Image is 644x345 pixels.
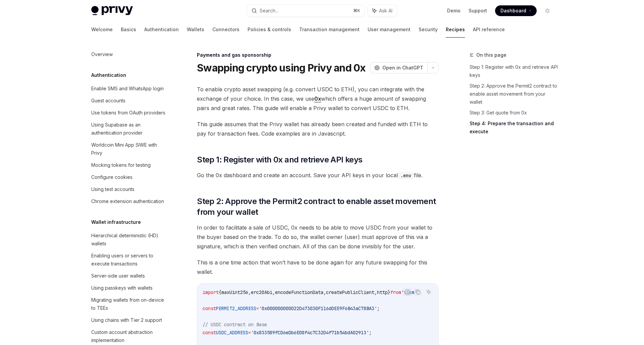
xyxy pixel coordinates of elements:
[91,185,135,193] div: Using test accounts
[221,289,248,295] span: maxUint256
[369,330,372,336] span: ;
[401,289,417,295] span: 'viem'
[86,282,172,294] a: Using passkeys with wallets
[91,316,162,324] div: Using chains with Tier 2 support
[414,288,422,296] button: Copy the contents from the code block
[197,52,439,58] div: Payments and gas sponsorship
[91,296,168,312] div: Migrating wallets from on-device to TEEs
[144,21,179,38] a: Authentication
[368,21,411,38] a: User management
[370,62,427,73] button: Open in ChatGPT
[121,21,136,38] a: Basics
[86,48,172,60] a: Overview
[251,330,369,336] span: '0x833589fCD6eDb6E08f4c7C32D4f71b54bdA02913'
[203,289,219,295] span: import
[91,71,126,79] h5: Authentication
[91,85,164,93] div: Enable SMS and WhatsApp login
[91,161,151,169] div: Mocking tokens for testing
[447,7,461,14] a: Demo
[403,288,412,296] button: Report incorrect code
[197,170,439,180] span: Go the 0x dashboard and create an account. Save your API keys in your local file.
[495,5,537,16] a: Dashboard
[469,7,487,14] a: Support
[91,197,164,205] div: Chrome extension authentication
[470,107,558,118] a: Step 3: Get quote from 0x
[390,289,401,295] span: from
[377,289,388,295] span: http
[275,289,323,295] span: encodeFunctionData
[219,289,221,295] span: {
[473,21,505,38] a: API reference
[197,258,439,277] span: This is a one time action that won’t have to be done again for any future swapping for this wallet.
[86,294,172,314] a: Migrating wallets from on-device to TEEs
[197,62,366,74] h1: Swapping crypto using Privy and 0x
[388,289,390,295] span: }
[323,289,326,295] span: ,
[424,288,433,296] button: Ask AI
[86,83,172,95] a: Enable SMS and WhatsApp login
[374,289,377,295] span: ,
[470,118,558,137] a: Step 4: Prepare the transaction and execute
[379,7,392,14] span: Ask AI
[91,328,168,344] div: Custom account abstraction implementation
[91,218,141,226] h5: Wallet infrastructure
[86,270,172,282] a: Server-side user wallets
[260,7,278,15] div: Search...
[314,95,321,102] a: 0x
[91,6,133,15] img: light logo
[86,314,172,326] a: Using chains with Tier 2 support
[86,159,172,171] a: Mocking tokens for testing
[248,21,291,38] a: Policies & controls
[91,109,165,117] div: Use tokens from OAuth providers
[353,8,360,13] span: ⌘ K
[476,51,506,59] span: On this page
[398,172,414,179] code: .env
[197,154,362,165] span: Step 1: Register with 0x and retrieve API keys
[91,50,113,58] div: Overview
[86,230,172,250] a: Hierarchical deterministic (HD) wallets
[91,232,168,248] div: Hierarchical deterministic (HD) wallets
[91,252,168,268] div: Enabling users or servers to execute transactions
[197,196,439,217] span: Step 2: Approve the Permit2 contract to enable asset movement from your wallet
[203,305,216,311] span: const
[256,305,259,311] span: =
[86,171,172,183] a: Configure cookies
[91,121,168,137] div: Using Supabase as an authentication provider
[419,21,438,38] a: Security
[248,289,251,295] span: ,
[187,21,204,38] a: Wallets
[382,64,423,71] span: Open in ChatGPT
[86,107,172,119] a: Use tokens from OAuth providers
[251,289,272,295] span: erc20Abi
[86,195,172,207] a: Chrome extension authentication
[216,305,256,311] span: PERMIT2_ADDRESS
[216,330,248,336] span: USDC_ADDRESS
[91,284,153,292] div: Using passkeys with wallets
[86,95,172,107] a: Guest accounts
[91,272,145,280] div: Server-side user wallets
[91,97,125,105] div: Guest accounts
[86,119,172,139] a: Using Supabase as an authentication provider
[203,330,216,336] span: const
[86,183,172,195] a: Using test accounts
[91,141,168,157] div: Worldcoin Mini App SIWE with Privy
[446,21,465,38] a: Recipes
[197,223,439,251] span: In order to facilitate a sale of USDC, 0x needs to be able to move USDC from your wallet to the b...
[203,322,267,328] span: // USDC contract on Base
[247,5,364,17] button: Search...⌘K
[470,81,558,107] a: Step 2: Approve the Permit2 contract to enable asset movement from your wallet
[326,289,374,295] span: createPublicClient
[299,21,360,38] a: Transaction management
[259,305,377,311] span: '0x000000000022D473030F116dDEE9F6B43aC78BA3'
[91,21,113,38] a: Welcome
[470,62,558,81] a: Step 1: Register with 0x and retrieve API keys
[272,289,275,295] span: ,
[197,119,439,138] span: This guide assumes that the Privy wallet has already been created and funded with ETH to pay for ...
[368,5,397,17] button: Ask AI
[86,139,172,159] a: Worldcoin Mini App SIWE with Privy
[91,173,132,181] div: Configure cookies
[542,5,553,16] button: Toggle dark mode
[248,330,251,336] span: =
[86,250,172,270] a: Enabling users or servers to execute transactions
[197,85,439,113] span: To enable crypto asset swapping (e.g. convert USDC to ETH), you can integrate with the exchange o...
